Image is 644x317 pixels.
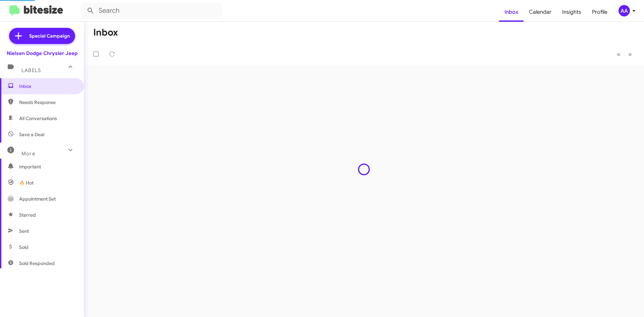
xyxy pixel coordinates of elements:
[628,50,632,58] span: »
[19,99,76,106] span: Needs Response
[524,2,557,22] a: Calendar
[499,2,524,22] a: Inbox
[19,83,76,90] span: Inbox
[7,50,77,57] div: Nielsen Dodge Chrysler Jeep
[19,196,56,202] span: Appointment Set
[587,2,613,22] a: Profile
[9,28,75,44] a: Special Campaign
[624,47,636,61] button: Next
[19,115,57,122] span: All Conversations
[19,179,34,186] span: 🔥 Hot
[19,228,29,234] span: Sent
[93,27,118,38] h1: Inbox
[29,33,70,39] span: Special Campaign
[21,67,41,73] span: Labels
[19,260,55,267] span: Sold Responded
[19,244,29,251] span: Sold
[81,3,222,19] input: Search
[613,5,637,16] button: AA
[613,47,636,61] nav: Page navigation example
[557,2,587,22] a: Insights
[19,131,44,138] span: Save a Deal
[19,163,76,170] span: Important
[613,47,625,61] button: Previous
[19,212,36,218] span: Starred
[617,50,621,58] span: «
[619,5,630,16] div: AA
[21,151,35,157] span: More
